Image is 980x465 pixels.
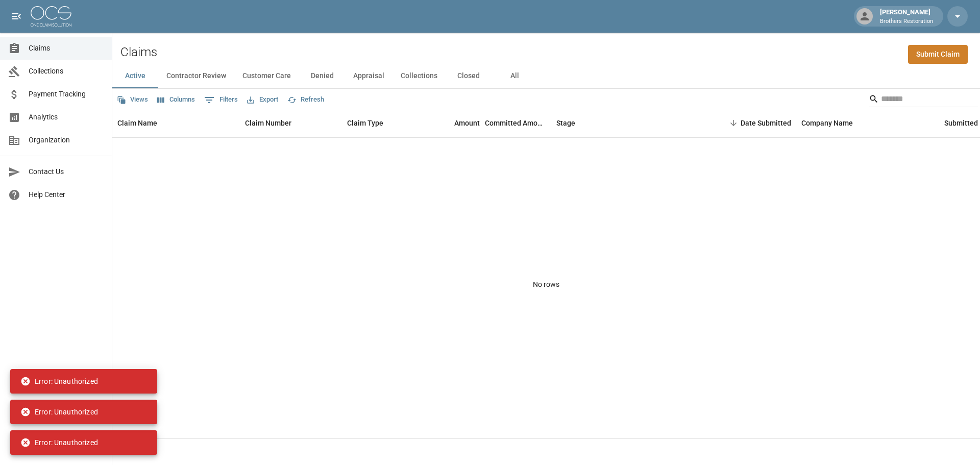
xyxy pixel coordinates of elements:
[112,138,980,431] div: No rows
[29,66,104,77] span: Collections
[29,43,104,54] span: Claims
[796,109,939,137] div: Company Name
[240,109,342,137] div: Claim Number
[112,109,240,137] div: Claim Name
[20,372,98,390] div: Error: Unauthorized
[202,92,240,108] button: Show filters
[492,64,537,88] button: All
[158,64,234,88] button: Contractor Review
[704,109,796,137] div: Date Submitted
[876,7,937,26] div: [PERSON_NAME]
[741,109,791,137] div: Date Submitted
[29,166,104,177] span: Contact Us
[29,189,104,200] span: Help Center
[285,92,327,108] button: Refresh
[342,109,419,137] div: Claim Type
[112,64,158,88] button: Active
[6,6,27,27] button: open drawer
[880,17,933,26] p: Brothers Restoration
[112,64,980,88] div: dynamic tabs
[446,64,492,88] button: Closed
[114,92,151,108] button: Views
[419,109,485,137] div: Amount
[347,109,383,137] div: Claim Type
[485,109,551,137] div: Committed Amount
[29,89,104,100] span: Payment Tracking
[155,92,198,108] button: Select columns
[345,64,393,88] button: Appraisal
[245,109,291,137] div: Claim Number
[31,6,71,27] img: ocs-logo-white-transparent.png
[244,92,281,108] button: Export
[299,64,345,88] button: Denied
[551,109,704,137] div: Stage
[29,112,104,123] span: Analytics
[20,403,98,421] div: Error: Unauthorized
[485,109,546,137] div: Committed Amount
[117,109,157,137] div: Claim Name
[234,64,299,88] button: Customer Care
[556,109,575,137] div: Stage
[454,109,480,137] div: Amount
[120,45,157,60] h2: Claims
[726,116,741,130] button: Sort
[801,109,853,137] div: Company Name
[29,135,104,145] span: Organization
[393,64,446,88] button: Collections
[20,433,98,452] div: Error: Unauthorized
[908,45,968,64] a: Submit Claim
[869,91,978,109] div: Search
